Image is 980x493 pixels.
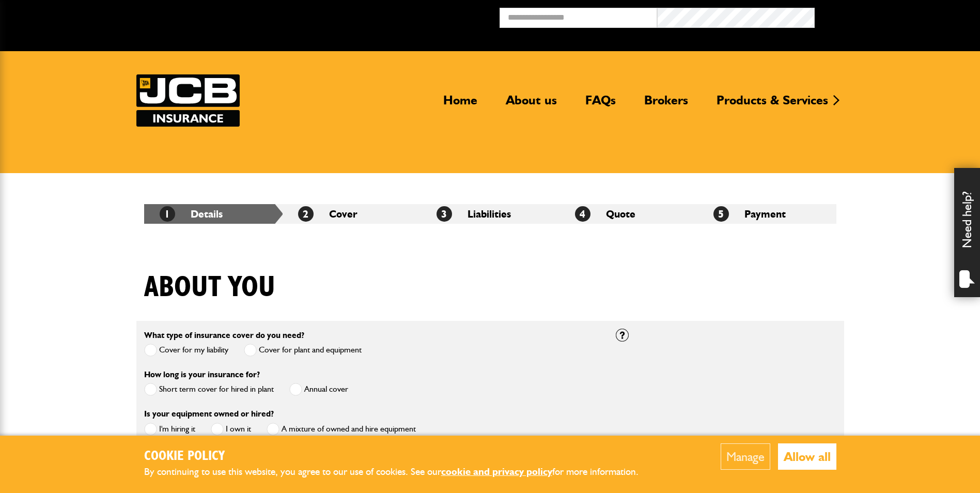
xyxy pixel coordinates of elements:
li: Cover [283,204,421,224]
label: I'm hiring it [144,423,195,436]
label: Cover for plant and equipment [244,344,362,357]
span: 5 [713,206,729,222]
a: About us [498,93,565,116]
span: 2 [298,206,314,222]
span: 4 [575,206,590,222]
button: Broker Login [815,8,972,24]
h1: About you [144,270,275,305]
li: Liabilities [421,204,559,224]
a: Home [435,93,485,116]
label: Cover for my liability [144,344,228,357]
button: Manage [721,443,770,470]
li: Details [144,204,283,224]
a: JCB Insurance Services [136,74,240,127]
li: Quote [559,204,698,224]
a: FAQs [578,93,624,116]
label: A mixture of owned and hire equipment [267,423,416,436]
h2: Cookie Policy [144,449,656,465]
li: Payment [698,204,836,224]
label: Is your equipment owned or hired? [144,410,274,418]
label: I own it [211,423,251,436]
span: 3 [437,206,452,222]
a: Brokers [636,93,696,116]
a: cookie and privacy policy [441,466,552,477]
label: Short term cover for hired in plant [144,383,274,396]
label: What type of insurance cover do you need? [144,331,304,340]
div: Need help? [954,168,980,297]
span: 1 [160,206,175,222]
a: Products & Services [709,93,836,116]
img: JCB Insurance Services logo [136,74,240,127]
button: Allow all [778,443,836,470]
p: By continuing to use this website, you agree to our use of cookies. See our for more information. [144,464,656,480]
label: How long is your insurance for? [144,371,260,379]
label: Annual cover [289,383,348,396]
